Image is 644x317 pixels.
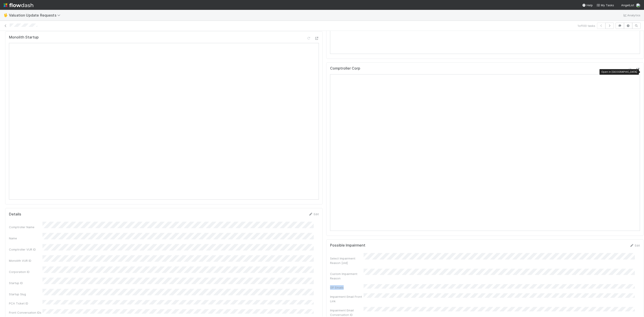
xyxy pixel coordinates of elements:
[623,13,640,18] a: Analytics
[330,285,364,290] div: GP Emails
[330,66,360,71] h5: Comptroller Corp
[636,3,640,8] img: avatar_d7f67417-030a-43ce-a3ce-a315a3ccfd08.png
[9,35,39,40] h5: Monolith Startup
[629,244,640,247] a: Edit
[330,308,364,317] div: Impairment Email Conversation ID
[330,256,364,265] div: Select Impairment Reason [old]
[9,236,42,240] div: Name
[578,23,595,28] span: 1 of 100 tasks
[621,3,634,7] span: AngelList
[4,13,8,17] span: 🖖
[9,247,42,252] div: Comptroller VUR ID
[9,301,42,306] div: PCA Ticket ID
[308,212,319,216] a: Edit
[9,281,42,285] div: Startup ID
[596,3,614,7] span: My Tasks
[330,272,364,281] div: Custom Impairment Reason
[9,212,21,217] h5: Details
[9,13,63,17] span: Valuation Update Requests
[330,243,365,248] h5: Possible Impairment
[9,258,42,263] div: Monolith VUR ID
[582,3,593,7] div: Help
[9,270,42,274] div: Corporation ID
[9,292,42,296] div: Startup Slug
[9,225,42,229] div: Comptroller Name
[9,310,42,315] div: Front Conversation IDs
[4,1,33,9] img: logo-inverted-e16ddd16eac7371096b0.svg
[596,3,614,7] a: My Tasks
[330,294,364,303] div: Impairment Email Front Link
